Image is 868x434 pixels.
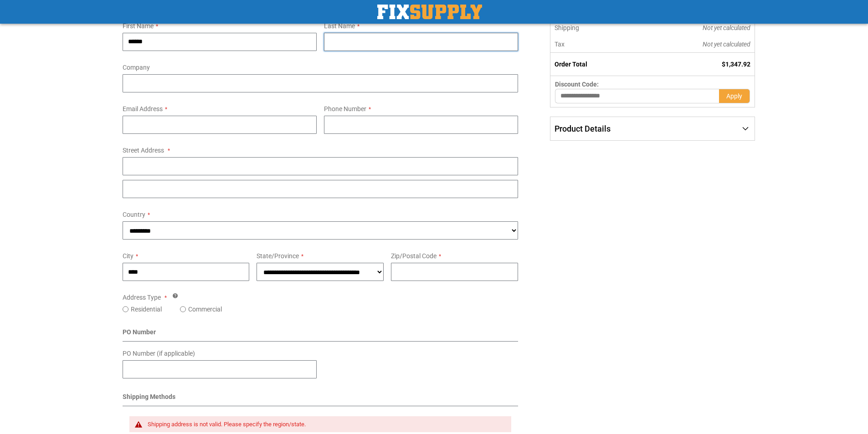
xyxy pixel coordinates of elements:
[188,305,222,314] label: Commercial
[703,24,750,31] span: Not yet calculated
[123,105,163,112] span: Email Address
[722,61,750,68] span: $1,347.92
[123,64,150,71] span: Company
[123,294,161,301] span: Address Type
[550,36,641,53] th: Tax
[719,89,750,103] button: Apply
[324,105,366,112] span: Phone Number
[555,24,579,31] span: Shipping
[123,211,145,218] span: Country
[555,81,599,88] span: Discount Code:
[123,327,519,342] div: PO Number
[123,147,164,154] span: Street Address
[131,305,162,314] label: Residential
[123,350,195,357] span: PO Number (if applicable)
[123,22,154,30] span: First Name
[555,124,611,133] span: Product Details
[391,252,437,260] span: Zip/Postal Code
[123,252,134,260] span: City
[324,22,355,30] span: Last Name
[726,92,742,100] span: Apply
[148,421,503,428] div: Shipping address is not valid. Please specify the region/state.
[123,392,519,406] div: Shipping Methods
[377,5,482,19] a: store logo
[257,252,299,260] span: State/Province
[555,61,587,68] strong: Order Total
[703,41,750,48] span: Not yet calculated
[377,5,482,19] img: Fix Industrial Supply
